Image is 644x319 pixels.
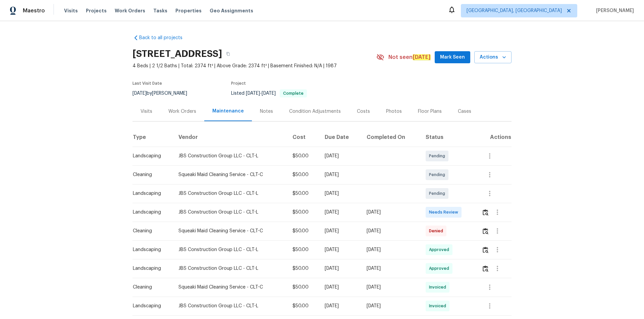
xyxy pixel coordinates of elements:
[133,153,168,159] div: Landscaping
[292,284,314,291] div: $50.00
[357,108,370,115] div: Costs
[435,51,470,64] button: Mark Seen
[325,171,356,178] div: [DATE]
[262,91,276,96] span: [DATE]
[367,246,415,253] div: [DATE]
[141,108,152,115] div: Visits
[153,8,167,13] span: Tasks
[133,265,168,272] div: Landscaping
[133,246,168,253] div: Landscaping
[178,171,282,178] div: Squeaki Maid Cleaning Service - CLT-C
[175,7,202,14] span: Properties
[246,91,276,96] span: -
[292,265,314,272] div: $50.00
[212,108,244,114] div: Maintenance
[467,7,562,14] span: [GEOGRAPHIC_DATA], [GEOGRAPHIC_DATA]
[429,190,448,197] span: Pending
[222,48,234,60] button: Copy Address
[132,81,162,85] span: Last Visit Date
[280,91,306,95] span: Complete
[168,108,196,115] div: Work Orders
[429,171,448,178] span: Pending
[458,108,471,115] div: Cases
[440,53,465,62] span: Mark Seen
[133,228,168,234] div: Cleaning
[132,91,147,96] span: [DATE]
[23,7,45,14] span: Maestro
[367,303,415,309] div: [DATE]
[132,63,376,69] span: 4 Beds | 2 1/2 Baths | Total: 2374 ft² | Above Grade: 2374 ft² | Basement Finished: N/A | 1987
[483,265,488,272] img: Review Icon
[292,190,314,197] div: $50.00
[178,228,282,234] div: Squeaki Maid Cleaning Service - CLT-C
[367,284,415,291] div: [DATE]
[367,209,415,216] div: [DATE]
[325,209,356,216] div: [DATE]
[593,7,634,14] span: [PERSON_NAME]
[246,91,260,96] span: [DATE]
[64,7,78,14] span: Visits
[132,34,197,41] a: Back to all projects
[210,7,253,14] span: Geo Assignments
[292,209,314,216] div: $50.00
[292,171,314,178] div: $50.00
[483,247,488,253] img: Review Icon
[325,284,356,291] div: [DATE]
[482,260,489,276] button: Review Icon
[418,108,442,115] div: Floor Plans
[292,228,314,234] div: $50.00
[132,89,195,97] div: by [PERSON_NAME]
[133,209,168,216] div: Landscaping
[483,209,488,216] img: Review Icon
[292,153,314,159] div: $50.00
[231,91,307,96] span: Listed
[292,303,314,309] div: $50.00
[178,284,282,291] div: Squeaki Maid Cleaning Service - CLT-C
[482,223,489,239] button: Review Icon
[429,228,446,234] span: Denied
[289,108,341,115] div: Condition Adjustments
[361,128,420,147] th: Completed On
[420,128,476,147] th: Status
[325,246,356,253] div: [DATE]
[429,246,452,253] span: Approved
[388,54,431,61] span: Not seen
[133,303,168,309] div: Landscaping
[173,128,287,147] th: Vendor
[178,190,282,197] div: JBS Construction Group LLC - CLT-L
[132,51,222,57] h2: [STREET_ADDRESS]
[482,204,489,220] button: Review Icon
[133,171,168,178] div: Cleaning
[178,246,282,253] div: JBS Construction Group LLC - CLT-L
[429,265,452,272] span: Approved
[476,128,512,147] th: Actions
[480,53,506,62] span: Actions
[325,228,356,234] div: [DATE]
[115,7,145,14] span: Work Orders
[319,128,361,147] th: Due Date
[133,190,168,197] div: Landscaping
[429,209,461,216] span: Needs Review
[132,128,173,147] th: Type
[178,209,282,216] div: JBS Construction Group LLC - CLT-L
[429,153,448,159] span: Pending
[474,51,512,64] button: Actions
[482,242,489,258] button: Review Icon
[133,284,168,291] div: Cleaning
[413,54,431,60] em: [DATE]
[367,228,415,234] div: [DATE]
[325,265,356,272] div: [DATE]
[292,246,314,253] div: $50.00
[260,108,273,115] div: Notes
[178,265,282,272] div: JBS Construction Group LLC - CLT-L
[386,108,402,115] div: Photos
[86,7,107,14] span: Projects
[367,265,415,272] div: [DATE]
[178,303,282,309] div: JBS Construction Group LLC - CLT-L
[287,128,319,147] th: Cost
[429,284,449,291] span: Invoiced
[231,81,246,85] span: Project
[325,190,356,197] div: [DATE]
[325,153,356,159] div: [DATE]
[178,153,282,159] div: JBS Construction Group LLC - CLT-L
